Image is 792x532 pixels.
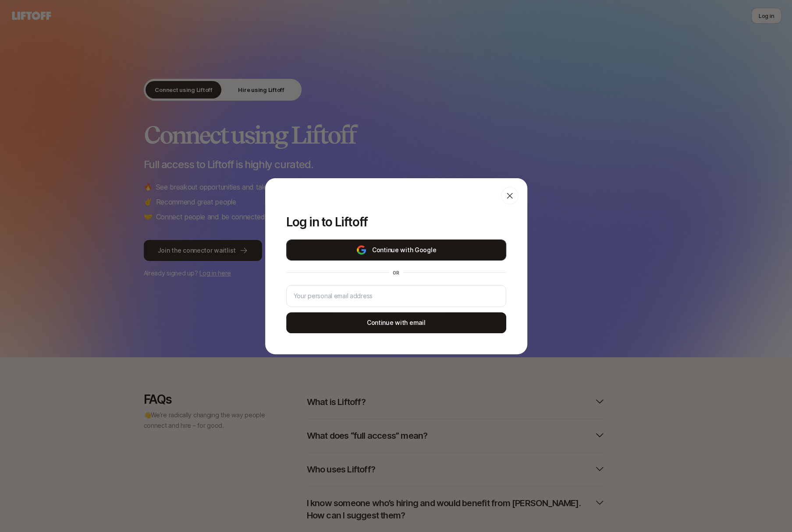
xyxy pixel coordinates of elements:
p: Log in to Liftoff [286,215,506,229]
button: Continue with email [286,312,506,333]
img: google-logo [356,245,367,255]
div: or [389,269,403,276]
input: Your personal email address [294,291,499,301]
button: Continue with Google [286,240,506,261]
